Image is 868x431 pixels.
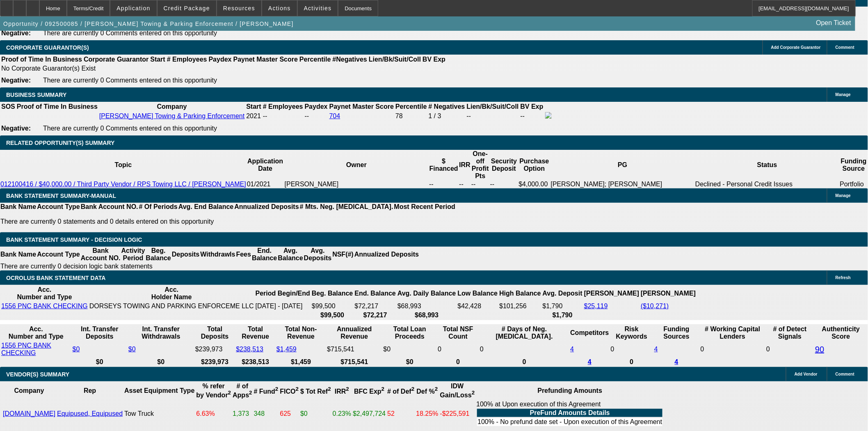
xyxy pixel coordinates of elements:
b: # Employees [167,56,207,63]
sup: 2 [296,386,299,392]
th: $72,217 [354,311,396,319]
a: 1556 PNC BANK CHECKING [1,303,88,309]
th: 0 [480,358,569,366]
th: Int. Transfer Withdrawals [128,325,194,341]
th: [PERSON_NAME] [584,286,640,301]
th: Funding Sources [654,325,699,341]
span: Resources [223,5,255,11]
td: No Corporate Guarantor(s) Exist [1,64,449,73]
a: $238,513 [236,346,263,353]
th: IRR [459,150,471,180]
td: -- [429,180,459,188]
span: Opportunity / 092500085 / [PERSON_NAME] Towing & Parking Enforcement / [PERSON_NAME] [3,21,294,27]
b: $ Tot Ref [300,388,331,395]
th: One-off Profit Pts [471,150,490,180]
a: Open Ticket [813,16,854,30]
th: $ Financed [429,150,459,180]
a: 012100416 / $40,000.00 / Third Party Vendor / RPS Towing LLC / [PERSON_NAME] [0,181,246,188]
td: 0 [766,342,814,357]
b: #Negatives [333,56,368,63]
td: Portfolio [840,180,868,188]
sup: 2 [472,390,475,396]
a: 4 [654,346,658,353]
span: Comment [836,45,854,50]
td: 18.25% [416,400,439,427]
a: $25,119 [584,303,608,309]
span: Credit Package [164,5,210,11]
th: Security Deposit [490,150,519,180]
th: Acc. Number and Type [1,286,88,301]
th: # Of Periods [139,203,178,211]
th: $1,790 [542,311,583,319]
td: $68,993 [397,302,457,310]
th: Funding Source [840,150,868,180]
td: $101,256 [499,302,541,310]
a: $0 [128,346,136,353]
span: VENDOR(S) SUMMARY [6,371,69,378]
td: Tow Truck [124,400,195,427]
span: BANK STATEMENT SUMMARY-MANUAL [6,193,116,199]
a: Equipused, Equipused [57,410,123,417]
a: 704 [329,112,340,119]
span: Actions [268,5,291,11]
th: Proof of Time In Business [1,55,82,64]
td: 2021 [246,112,261,121]
span: Manage [836,92,851,97]
sup: 2 [381,386,384,392]
b: Def % [417,388,438,395]
b: PreFund Amounts Details [530,409,610,416]
th: $99,500 [311,311,353,319]
b: Negative: [1,125,31,132]
th: $715,541 [327,358,382,366]
th: Application Date [247,150,284,180]
b: Percentile [395,103,427,110]
th: $238,513 [235,358,275,366]
sup: 2 [249,390,252,396]
td: $99,500 [311,302,353,310]
td: 52 [387,400,415,427]
th: Bank Account NO. [80,203,139,211]
th: Total Non-Revenue [276,325,326,341]
td: $0 [383,342,437,357]
th: Bank Account NO. [80,247,121,262]
th: Competitors [570,325,610,341]
td: [DATE] - [DATE] [255,302,311,310]
th: # Mts. Neg. [MEDICAL_DATA]. [299,203,394,211]
b: IRR [335,388,349,395]
b: Paynet Master Score [233,56,298,63]
th: Account Type [37,247,80,262]
th: Proof of Time In Business [16,103,98,111]
a: 1556 PNC BANK CHECKING [1,342,51,356]
sup: 2 [228,390,231,396]
th: $0 [128,358,194,366]
th: Avg. Daily Balance [397,286,457,301]
td: [PERSON_NAME]; [PERSON_NAME] [550,180,695,188]
span: Bank Statement Summary - Decision Logic [6,236,142,243]
th: $0 [72,358,127,366]
a: 4 [588,358,592,365]
span: OCROLUS BANK STATEMENT DATA [6,275,105,281]
div: 100% at Upon execution of this Agreement [476,401,663,427]
td: $42,428 [457,302,498,310]
th: Sum of the Total NSF Count and Total Overdraft Fee Count from Ocrolus [437,325,479,341]
td: -- [490,180,519,188]
span: There are currently 0 Comments entered on this opportunity [43,125,217,132]
td: 6.63% [196,400,231,427]
td: 100% - No prefund date set - Upon execution of this Agreement [477,418,662,426]
b: Lien/Bk/Suit/Coll [369,56,421,63]
td: -- [466,112,519,121]
th: Activity Period [121,247,146,262]
td: $2,497,724 [352,400,386,427]
th: Authenticity Score [815,325,867,341]
th: Withdrawls [200,247,235,262]
th: Most Recent Period [394,203,456,211]
th: [PERSON_NAME] [640,286,696,301]
span: Application [116,5,150,11]
th: Annualized Revenue [327,325,382,341]
sup: 2 [346,386,349,392]
th: Avg. End Balance [178,203,234,211]
th: # of Detect Signals [766,325,814,341]
b: Company [157,103,187,110]
td: 348 [254,400,279,427]
a: [DOMAIN_NAME] [3,410,55,417]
